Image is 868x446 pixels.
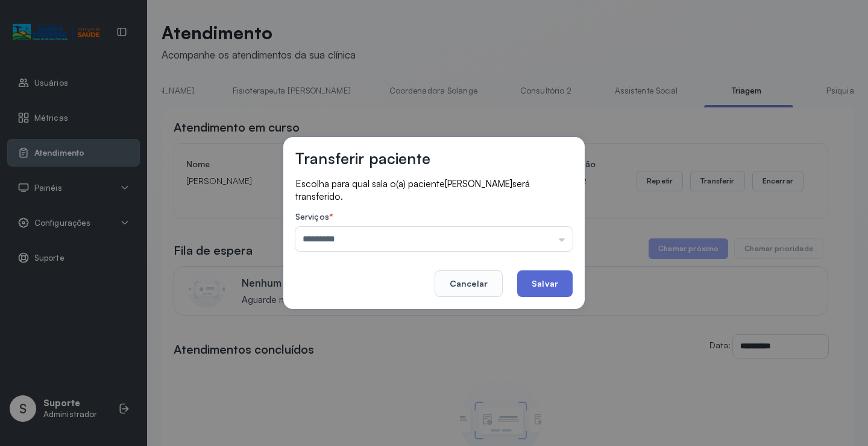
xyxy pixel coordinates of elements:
p: Escolha para qual sala o(a) paciente será transferido. [295,177,573,202]
button: Cancelar [435,270,503,297]
span: [PERSON_NAME] [445,178,512,190]
h3: Transferir paciente [295,149,430,168]
button: Salvar [517,270,573,297]
span: Serviços [295,211,329,221]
